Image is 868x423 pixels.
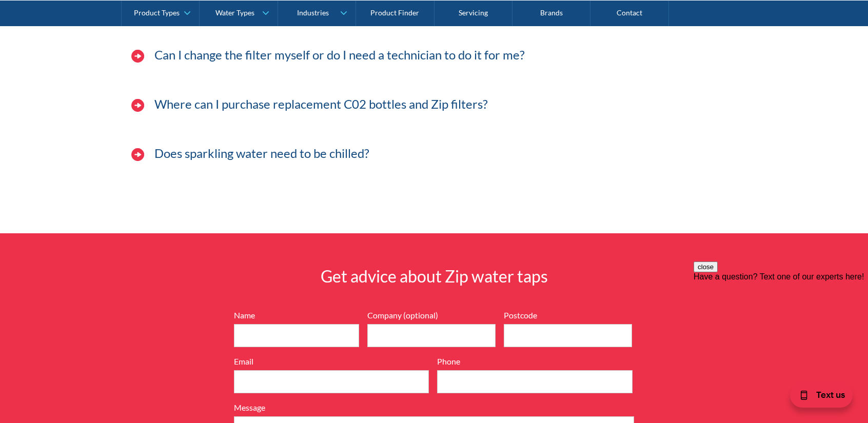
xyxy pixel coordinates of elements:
label: Company (optional) [367,309,496,321]
label: Name [234,309,359,321]
h2: Get advice about Zip water taps [285,264,583,289]
h3: Does sparkling water need to be chilled? [154,146,369,161]
h3: Can I change the filter myself or do I need a technician to do it for me? [154,48,525,63]
label: Message [234,401,634,414]
label: Postcode [504,309,632,321]
label: Phone [437,355,632,368]
iframe: podium webchat widget prompt [694,261,868,385]
label: Email [234,355,429,368]
iframe: podium webchat widget bubble [765,372,868,423]
div: Water Types [215,8,254,17]
div: Industries [297,8,329,17]
h3: Where can I purchase replacement C02 bottles and Zip filters? [154,97,488,112]
div: Product Types [134,8,180,17]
